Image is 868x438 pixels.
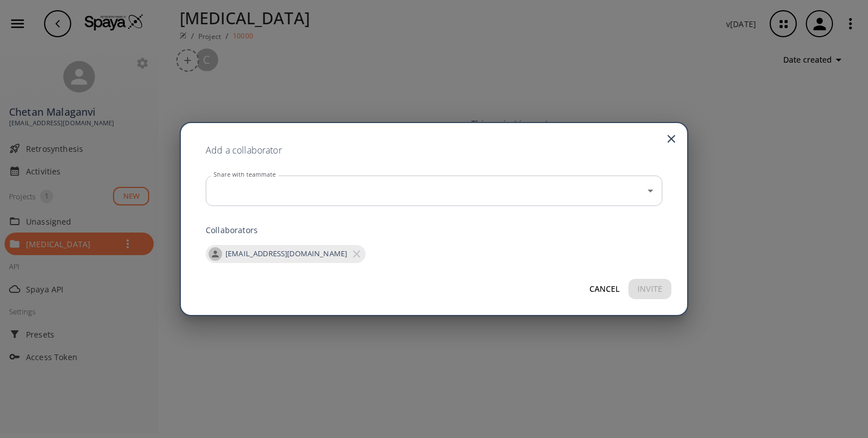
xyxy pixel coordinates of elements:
h2: Add a collaborator [192,134,676,167]
button: CANCEL [585,279,624,300]
button: Open [643,183,658,199]
button: close [660,128,683,150]
p: Collaborators [206,224,662,236]
label: Share with teammate [214,170,276,179]
span: [EMAIL_ADDRESS][DOMAIN_NAME] [219,248,354,260]
div: [EMAIL_ADDRESS][DOMAIN_NAME] [206,245,366,263]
